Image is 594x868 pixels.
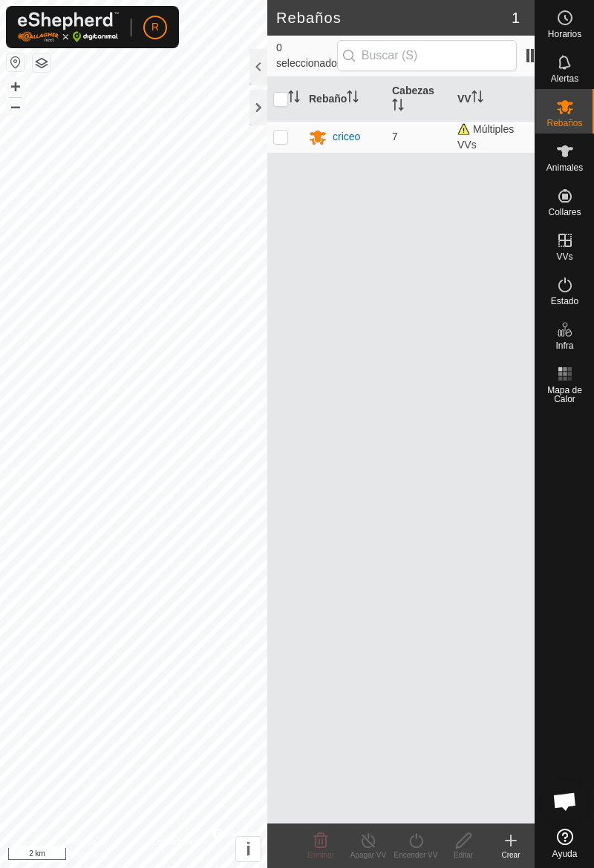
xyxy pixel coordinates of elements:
[392,849,440,861] div: Encender VV
[392,131,398,142] span: 7
[535,823,594,864] a: Ayuda
[18,12,119,42] img: Logo Gallagher
[471,93,483,105] p-sorticon: Activar para ordenar
[546,163,583,172] span: Animales
[7,78,25,96] button: +
[333,129,360,145] div: criceo
[303,77,386,122] th: Rebaño
[551,74,578,83] span: Alertas
[457,123,514,151] span: Múltiples VVs
[555,341,573,350] span: Infra
[67,835,133,862] a: Política de Privacidad
[546,119,582,128] span: Rebaños
[337,40,517,71] input: Buscar (S)
[276,9,512,27] h2: Rebaños
[307,851,334,859] span: Eliminar
[7,53,25,71] button: Restablecer Mapa
[548,30,581,39] span: Horarios
[236,837,261,861] button: i
[543,779,587,823] div: Chat abierto
[551,297,578,306] span: Estado
[451,77,535,122] th: VV
[552,849,578,858] span: Ayuda
[151,19,159,35] span: R
[556,252,572,261] span: VVs
[246,839,251,859] span: i
[345,849,392,861] div: Apagar VV
[392,101,404,113] p-sorticon: Activar para ordenar
[33,54,50,72] button: Capas del Mapa
[276,40,337,71] span: 0 seleccionado
[512,7,520,29] span: 1
[440,849,487,861] div: Editar
[288,93,300,105] p-sorticon: Activar para ordenar
[7,97,25,115] button: –
[151,835,200,862] a: Contáctenos
[539,386,590,404] span: Mapa de Calor
[487,849,535,861] div: Crear
[386,77,451,122] th: Cabezas
[347,93,359,105] p-sorticon: Activar para ordenar
[548,208,581,217] span: Collares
